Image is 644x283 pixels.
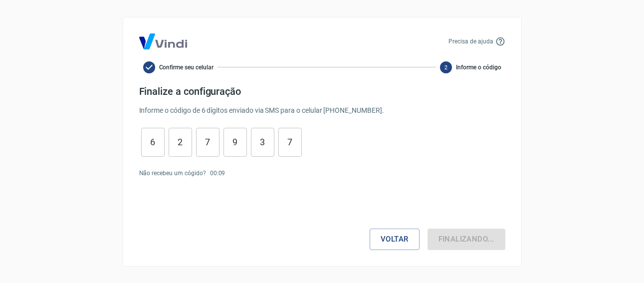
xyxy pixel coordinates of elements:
span: Confirme seu celular [159,63,214,72]
p: 00 : 09 [210,169,225,178]
p: Informe o código de 6 dígitos enviado via SMS para o celular [PHONE_NUMBER] . [139,105,505,116]
h4: Finalize a configuração [139,85,505,97]
text: 2 [444,64,447,70]
img: Logo Vind [139,33,187,49]
p: Não recebeu um cógido? [139,169,206,178]
button: Voltar [370,229,420,250]
span: Informe o código [456,63,501,72]
p: Precisa de ajuda [448,37,493,46]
